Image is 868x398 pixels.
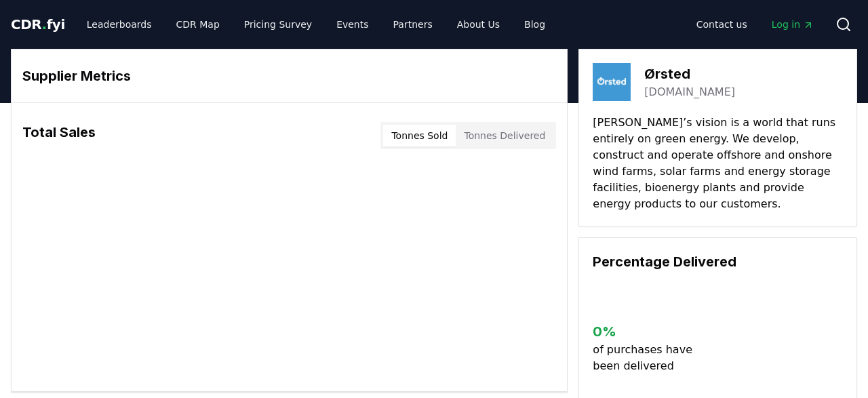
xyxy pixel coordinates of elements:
[686,12,758,37] a: Contact us
[383,125,456,146] button: Tonnes Sold
[11,15,65,34] a: CDR.fyi
[446,12,511,37] a: About Us
[593,342,698,374] p: of purchases have been delivered
[644,84,735,100] a: [DOMAIN_NAME]
[22,66,556,86] h3: Supplier Metrics
[513,12,556,37] a: Blog
[644,64,735,84] h3: Ørsted
[22,122,96,149] h3: Total Sales
[42,16,47,33] span: .
[593,252,843,272] h3: Percentage Delivered
[165,12,231,37] a: CDR Map
[456,125,553,146] button: Tonnes Delivered
[76,12,163,37] a: Leaderboards
[325,12,379,37] a: Events
[761,12,825,37] a: Log in
[593,321,698,342] h3: 0 %
[593,63,631,101] img: Ørsted-logo
[233,12,323,37] a: Pricing Survey
[11,16,65,33] span: CDR fyi
[772,18,814,31] span: Log in
[382,12,443,37] a: Partners
[686,12,825,37] nav: Main
[593,115,843,212] p: [PERSON_NAME]’s vision is a world that runs entirely on green energy. We develop, construct and o...
[76,12,556,37] nav: Main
